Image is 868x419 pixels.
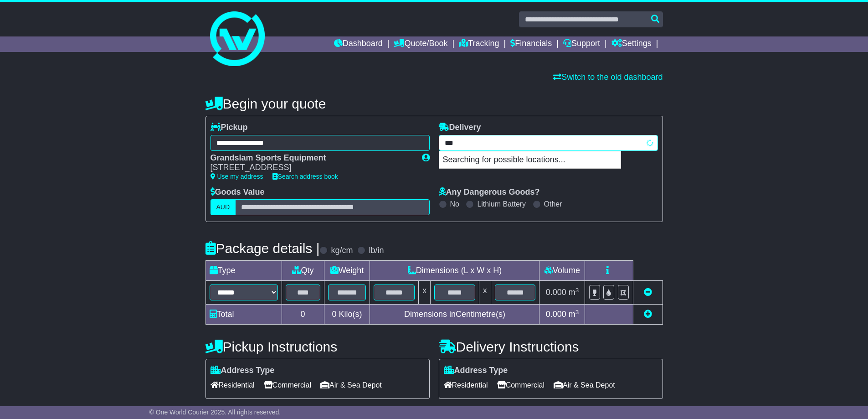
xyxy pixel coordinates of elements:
[439,339,663,354] h4: Delivery Instructions
[450,200,459,208] label: No
[394,36,447,52] a: Quote/Book
[282,305,324,325] td: 0
[320,378,382,392] span: Air & Sea Depot
[211,187,265,197] label: Goods Value
[205,96,663,111] h4: Begin your quote
[211,378,255,392] span: Residential
[477,200,526,208] label: Lithium Battery
[369,246,384,256] label: lb/in
[264,378,311,392] span: Commercial
[510,36,552,52] a: Financials
[205,261,282,281] td: Type
[211,366,275,376] label: Address Type
[569,288,579,297] span: m
[370,261,539,281] td: Dimensions (L x W x H)
[439,151,621,169] p: Searching for possible locations...
[370,305,539,325] td: Dimensions in Centimetre(s)
[439,135,658,151] typeahead: Please provide city
[497,378,544,392] span: Commercial
[554,378,615,392] span: Air & Sea Depot
[575,309,579,316] sup: 3
[459,36,499,52] a: Tracking
[539,261,585,281] td: Volume
[644,288,652,297] a: Remove this item
[553,72,663,82] a: Switch to the old dashboard
[444,378,488,392] span: Residential
[282,261,324,281] td: Qty
[444,366,508,376] label: Address Type
[563,36,600,52] a: Support
[544,200,562,208] label: Other
[211,163,413,173] div: [STREET_ADDRESS]
[575,287,579,294] sup: 3
[334,36,383,52] a: Dashboard
[272,173,338,180] a: Search address book
[324,305,370,325] td: Kilo(s)
[149,409,281,416] span: © One World Courier 2025. All rights reserved.
[211,123,248,133] label: Pickup
[324,261,370,281] td: Weight
[205,241,320,256] h4: Package details |
[546,310,566,319] span: 0.000
[332,310,336,319] span: 0
[211,173,263,180] a: Use my address
[331,246,353,256] label: kg/cm
[479,281,491,305] td: x
[205,305,282,325] td: Total
[211,153,413,163] div: Grandslam Sports Equipment
[644,310,652,319] a: Add new item
[611,36,652,52] a: Settings
[546,288,566,297] span: 0.000
[439,123,481,133] label: Delivery
[211,199,236,215] label: AUD
[419,281,431,305] td: x
[205,339,430,354] h4: Pickup Instructions
[569,310,579,319] span: m
[439,187,540,197] label: Any Dangerous Goods?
